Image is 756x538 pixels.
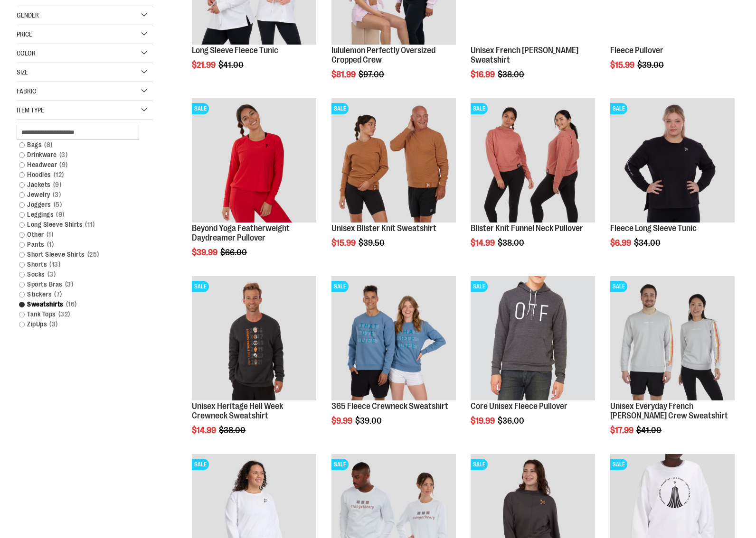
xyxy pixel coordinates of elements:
span: $38.00 [498,70,526,79]
span: SALE [192,459,209,470]
a: Unisex Everyday French [PERSON_NAME] Crew Sweatshirt [610,401,728,420]
span: Gender [17,11,39,19]
a: Unisex Heritage Hell Week Crewneck Sweatshirt [192,401,283,420]
span: $15.99 [610,60,636,70]
span: $41.00 [636,426,663,435]
span: 1 [44,230,56,240]
span: SALE [471,281,488,292]
a: Socks3 [14,269,145,279]
div: product [327,271,461,450]
span: SALE [610,459,627,470]
a: Drinkware3 [14,150,145,160]
span: 1 [45,240,57,250]
a: 365 Fleece Crewneck SweatshirtSALE [331,276,456,402]
span: Item Type [17,106,44,114]
a: lululemon Perfectly Oversized Cropped Crew [331,46,435,65]
img: Product image for Unisex Blister Knit Sweatshirt [331,98,456,223]
div: product [605,271,739,459]
img: Product image for Blister Knit Funnelneck Pullover [471,98,595,223]
a: Unisex French [PERSON_NAME] Sweatshirt [471,46,578,65]
a: Core Unisex Fleece Pullover [471,401,567,411]
span: $38.00 [219,426,247,435]
img: Product image for Unisex Heritage Hell Week Crewneck Sweatshirt [192,276,316,400]
a: Fleece Long Sleeve Tunic [610,223,697,233]
img: Product image for Core Unisex Fleece Pullover [471,276,595,400]
a: Sweatshirts16 [14,299,145,309]
img: 365 Fleece Crewneck Sweatshirt [331,276,456,400]
a: ZipUps3 [14,319,145,329]
span: $19.99 [471,416,496,426]
span: 3 [50,190,64,200]
span: Color [17,49,36,57]
a: Long Sleeve Fleece Tunic [192,46,278,55]
a: Bags8 [14,140,145,150]
span: SALE [471,459,488,470]
a: Long Sleeve Shirts11 [14,220,145,230]
a: Fleece Pullover [610,46,663,55]
span: 12 [51,170,66,180]
span: $39.00 [637,60,665,70]
a: Unisex Blister Knit Sweatshirt [331,223,436,233]
span: 5 [51,200,65,210]
a: Hoodies12 [14,170,145,180]
a: Product image for Beyond Yoga Featherweight Daydreamer PulloverSALE [192,98,316,224]
span: $6.99 [610,238,633,248]
a: Product image for Fleece Long Sleeve TunicSALE [610,98,735,224]
a: Stickers7 [14,289,145,299]
span: SALE [331,459,349,470]
span: Fabric [17,87,36,95]
div: product [466,93,600,272]
span: SALE [610,281,627,292]
span: $15.99 [331,238,357,248]
a: Product image for Unisex Everyday French Terry Crew SweatshirtSALE [610,276,735,402]
img: Product image for Unisex Everyday French Terry Crew Sweatshirt [610,276,735,400]
div: product [605,93,739,272]
span: 3 [47,319,60,329]
span: $97.00 [359,70,386,79]
span: $14.99 [471,238,496,248]
span: SALE [192,281,209,292]
span: $66.00 [220,248,248,257]
a: Product image for Unisex Heritage Hell Week Crewneck SweatshirtSALE [192,276,316,402]
a: 365 Fleece Crewneck Sweatshirt [331,401,448,411]
span: $17.99 [610,426,635,435]
span: 8 [42,140,55,150]
a: Tank Tops32 [14,309,145,319]
a: Other1 [14,230,145,240]
span: SALE [331,103,349,114]
span: $39.00 [355,416,383,426]
a: Product image for Core Unisex Fleece PulloverSALE [471,276,595,402]
span: 3 [57,150,70,160]
span: $39.50 [359,238,386,248]
a: Short Sleeve Shirts25 [14,250,145,260]
span: $34.00 [634,238,662,248]
a: Sports Bras3 [14,279,145,289]
span: 16 [64,299,79,309]
span: $9.99 [331,416,354,426]
span: SALE [192,103,209,114]
span: 3 [63,279,76,289]
span: 11 [83,220,97,230]
span: SALE [610,103,627,114]
span: 32 [56,309,73,319]
div: product [327,93,461,272]
div: product [187,271,321,459]
span: 13 [47,260,63,269]
span: 25 [85,250,102,260]
a: Jackets9 [14,180,145,190]
span: SALE [471,103,488,114]
span: 9 [51,180,64,190]
a: Jewelry3 [14,190,145,200]
img: Product image for Beyond Yoga Featherweight Daydreamer Pullover [192,98,316,223]
span: 3 [45,269,58,279]
a: Blister Knit Funnel Neck Pullover [471,223,583,233]
span: $39.99 [192,248,219,257]
span: SALE [331,281,349,292]
span: Size [17,68,28,76]
a: Headwear9 [14,160,145,170]
span: 9 [54,210,67,220]
span: $14.99 [192,426,217,435]
img: Product image for Fleece Long Sleeve Tunic [610,98,735,223]
span: $21.99 [192,60,217,70]
div: product [187,93,321,281]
